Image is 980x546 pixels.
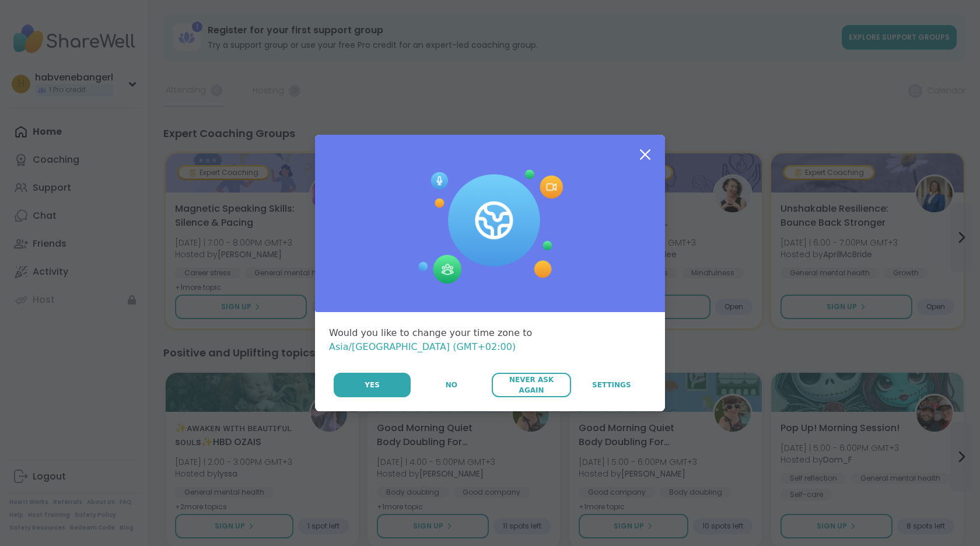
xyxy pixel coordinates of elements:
button: Yes [334,373,411,397]
span: Never Ask Again [498,374,565,395]
span: Asia/[GEOGRAPHIC_DATA] (GMT+02:00) [329,341,516,352]
img: Session Experience [417,170,563,284]
a: Settings [572,373,651,397]
span: No [446,380,457,390]
button: No [412,373,491,397]
span: Yes [365,380,380,390]
button: Never Ask Again [492,373,570,397]
span: Settings [592,380,631,390]
div: Would you like to change your time zone to [329,326,651,354]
